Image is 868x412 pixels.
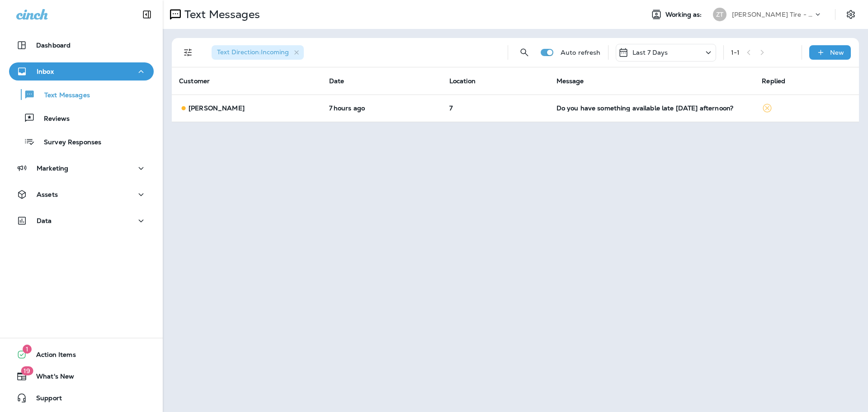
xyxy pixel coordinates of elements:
[23,345,32,354] span: 1
[35,115,70,123] p: Reviews
[557,104,748,112] div: Do you have something available late tomorrow afternoon?
[27,351,76,362] span: Action Items
[9,367,154,385] button: 19What's New
[830,49,844,56] p: New
[27,394,62,405] span: Support
[329,77,344,85] span: Date
[843,6,859,23] button: Settings
[449,77,476,85] span: Location
[9,389,154,407] button: Support
[179,43,197,62] button: Filters
[189,104,245,112] p: [PERSON_NAME]
[9,109,154,128] button: Reviews
[37,191,58,198] p: Assets
[731,49,740,56] div: 1 - 1
[9,132,154,151] button: Survey Responses
[9,185,154,204] button: Assets
[37,68,54,75] p: Inbox
[9,212,154,230] button: Data
[9,36,154,54] button: Dashboard
[35,138,101,147] p: Survey Responses
[329,104,435,112] p: Sep 15, 2025 10:10 AM
[217,48,289,56] span: Text Direction : Incoming
[134,5,160,24] button: Collapse Sidebar
[37,165,68,172] p: Marketing
[9,62,154,81] button: Inbox
[179,77,210,85] span: Customer
[27,373,74,384] span: What's New
[37,217,52,224] p: Data
[35,91,90,100] p: Text Messages
[449,104,453,112] span: 7
[561,49,601,56] p: Auto refresh
[212,45,304,60] div: Text Direction:Incoming
[762,77,785,85] span: Replied
[557,77,584,85] span: Message
[9,85,154,104] button: Text Messages
[181,8,260,21] p: Text Messages
[9,346,154,364] button: 1Action Items
[665,11,704,19] span: Working as:
[36,42,71,49] p: Dashboard
[515,43,533,62] button: Search Messages
[713,8,726,21] div: ZT
[9,159,154,177] button: Marketing
[732,11,813,18] p: [PERSON_NAME] Tire - Green
[21,366,33,375] span: 19
[632,49,668,56] p: Last 7 Days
